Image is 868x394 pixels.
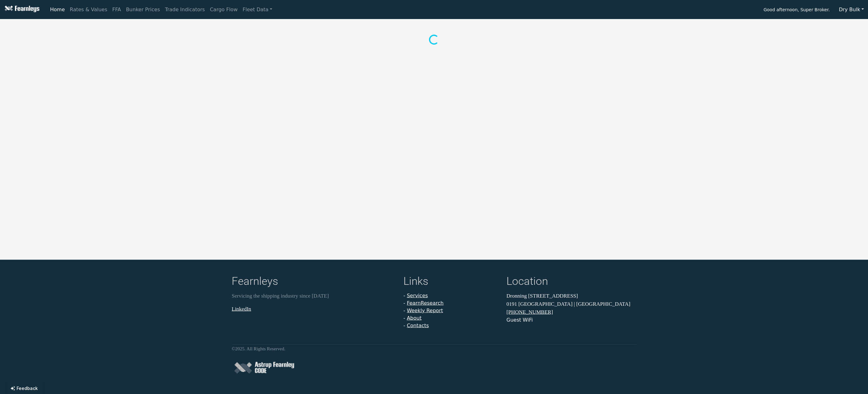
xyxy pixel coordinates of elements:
h4: Links [403,275,499,289]
a: LinkedIn [232,306,251,312]
a: Fleet Data [240,3,275,16]
a: Contacts [407,323,429,328]
a: Trade Indicators [162,3,207,16]
a: [PHONE_NUMBER] [506,309,553,315]
li: - [403,307,499,314]
p: Dronning [STREET_ADDRESS] [506,292,636,300]
a: Bunker Prices [123,3,162,16]
a: Home [47,3,67,16]
small: © 2025 . All Rights Reserved. [232,346,285,351]
a: Services [407,293,428,299]
li: - [403,322,499,329]
a: FFA [110,3,124,16]
span: Good afternoon, Super Broker. [763,5,830,16]
p: Servicing the shipping industry since [DATE] [232,292,396,300]
a: Rates & Values [67,3,110,16]
p: 0191 [GEOGRAPHIC_DATA] | [GEOGRAPHIC_DATA] [506,300,636,308]
li: - [403,292,499,299]
li: - [403,299,499,307]
button: Dry Bulk [835,4,868,16]
h4: Fearnleys [232,275,396,289]
a: About [407,315,422,321]
h4: Location [506,275,636,289]
a: FearnResearch [407,300,444,306]
img: Fearnleys Logo [3,6,39,13]
li: - [403,314,499,322]
a: Cargo Flow [207,3,240,16]
button: Guest WiFi [506,316,533,324]
a: Weekly Report [407,308,443,314]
